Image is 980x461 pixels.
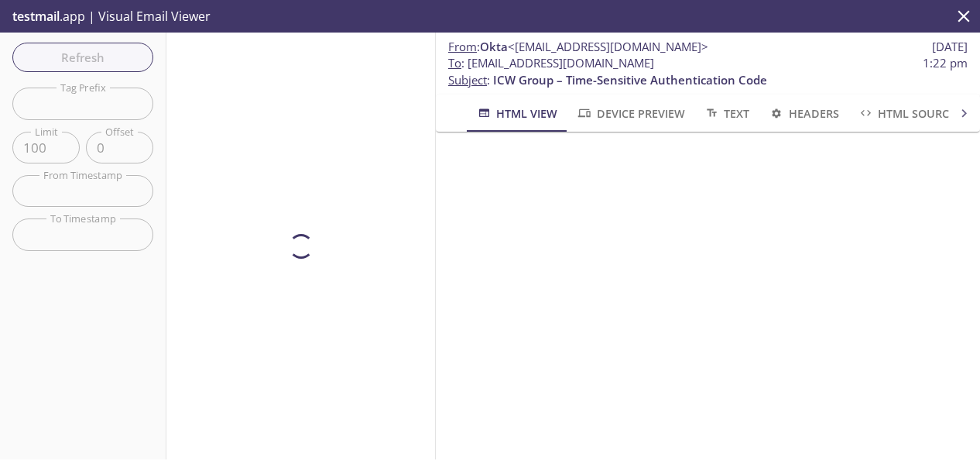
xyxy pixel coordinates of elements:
span: Text [704,104,749,123]
p: : [448,55,968,88]
span: From [448,39,477,54]
span: 1:22 pm [923,55,968,71]
span: Headers [768,104,838,123]
span: ICW Group – Time-Sensitive Authentication Code [493,72,767,88]
span: HTML View [476,104,557,123]
span: : [EMAIL_ADDRESS][DOMAIN_NAME] [448,55,654,71]
span: Subject [448,72,487,88]
span: To [448,55,461,71]
span: Okta [480,39,508,54]
span: HTML Source [858,104,955,123]
span: testmail [12,8,60,25]
span: Device Preview [576,104,684,123]
span: [DATE] [932,39,968,55]
span: : [448,39,708,55]
span: <[EMAIL_ADDRESS][DOMAIN_NAME]> [508,39,708,54]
